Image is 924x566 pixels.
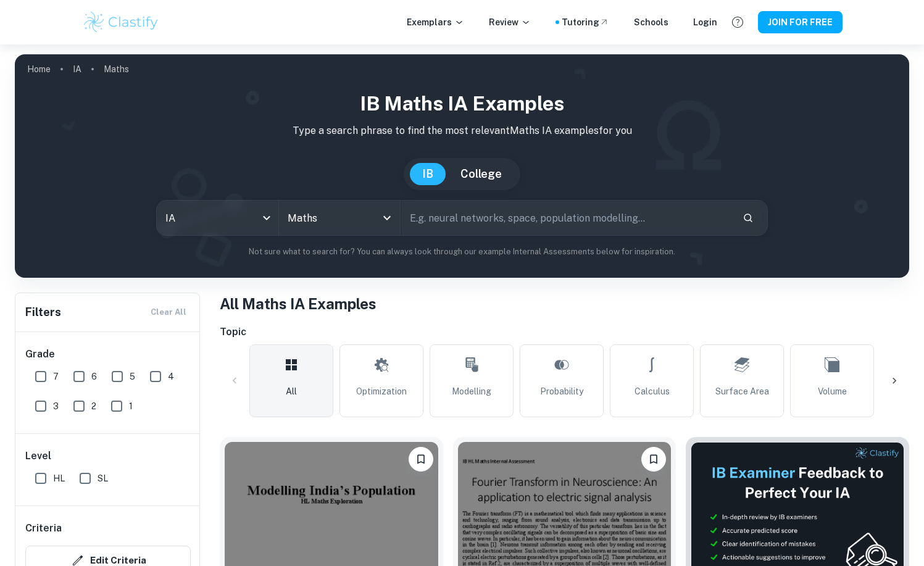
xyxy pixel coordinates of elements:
[401,201,733,235] input: E.g. neural networks, space, population modelling...
[157,201,278,235] div: IA
[91,370,97,383] span: 6
[407,15,464,29] p: Exemplars
[220,325,909,339] h6: Topic
[15,54,909,278] img: profile cover
[356,385,407,398] span: Optimization
[27,60,51,78] a: Home
[641,447,666,472] button: Please log in to bookmark exemplars
[738,207,759,228] button: Search
[53,399,59,413] span: 3
[378,209,396,227] button: Open
[409,447,433,472] button: Please log in to bookmark exemplars
[53,370,59,383] span: 7
[693,15,717,29] a: Login
[25,347,191,362] h6: Grade
[129,399,133,413] span: 1
[540,385,583,398] span: Probability
[410,163,446,185] button: IB
[25,521,62,536] h6: Criteria
[168,370,174,383] span: 4
[25,123,899,138] p: Type a search phrase to find the most relevant Maths IA examples for you
[73,60,81,78] a: IA
[25,89,899,119] h1: IB Maths IA examples
[634,15,668,29] a: Schools
[286,385,297,398] span: All
[82,10,160,35] img: Clastify logo
[98,472,108,485] span: SL
[25,246,899,258] p: Not sure what to search for? You can always look through our example Internal Assessments below f...
[562,15,609,29] a: Tutoring
[25,304,61,321] h6: Filters
[489,15,531,29] p: Review
[715,385,769,398] span: Surface Area
[53,472,65,485] span: HL
[635,385,670,398] span: Calculus
[220,293,909,315] h1: All Maths IA Examples
[452,385,491,398] span: Modelling
[818,385,847,398] span: Volume
[758,11,843,33] button: JOIN FOR FREE
[130,370,135,383] span: 5
[727,12,748,33] button: Help and Feedback
[25,449,191,464] h6: Level
[91,399,96,413] span: 2
[448,163,514,185] button: College
[104,62,129,76] p: Maths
